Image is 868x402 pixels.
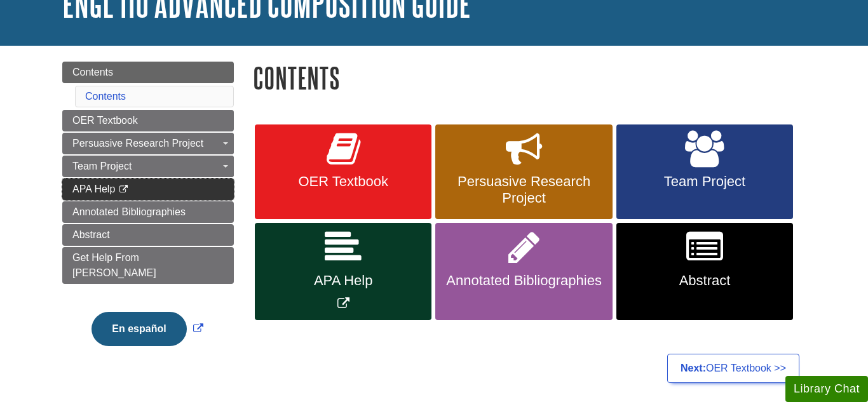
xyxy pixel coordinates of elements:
a: OER Textbook [62,110,234,131]
span: Contents [72,67,113,77]
i: This link opens in a new window [118,185,129,194]
div: Guide Page Menu [62,62,234,368]
a: Link opens in new window [255,223,431,320]
a: Contents [62,62,234,83]
span: Get Help From [PERSON_NAME] [72,252,156,278]
a: Get Help From [PERSON_NAME] [62,247,234,284]
a: Abstract [616,223,793,320]
a: Persuasive Research Project [62,133,234,154]
button: Library Chat [785,376,868,402]
a: APA Help [62,178,234,200]
span: Persuasive Research Project [445,173,602,206]
a: OER Textbook [255,124,431,220]
span: OER Textbook [72,115,138,126]
a: Team Project [616,124,793,220]
a: Abstract [62,224,234,246]
span: APA Help [72,184,115,194]
span: Abstract [626,272,783,289]
span: APA Help [264,272,422,289]
button: En español [92,312,186,346]
a: Contents [85,91,126,102]
span: Annotated Bibliographies [445,272,602,289]
a: Persuasive Research Project [435,124,612,220]
span: Abstract [72,229,110,240]
a: Annotated Bibliographies [62,201,234,223]
a: Team Project [62,156,234,177]
a: Annotated Bibliographies [435,223,612,320]
span: OER Textbook [264,173,422,190]
h1: Contents [253,62,806,94]
strong: Next: [681,363,706,373]
span: Persuasive Research Project [72,138,203,149]
a: Link opens in new window [88,323,206,334]
span: Annotated Bibliographies [72,206,186,217]
a: Next:OER Textbook >> [667,354,799,383]
span: Team Project [626,173,783,190]
span: Team Project [72,161,132,171]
